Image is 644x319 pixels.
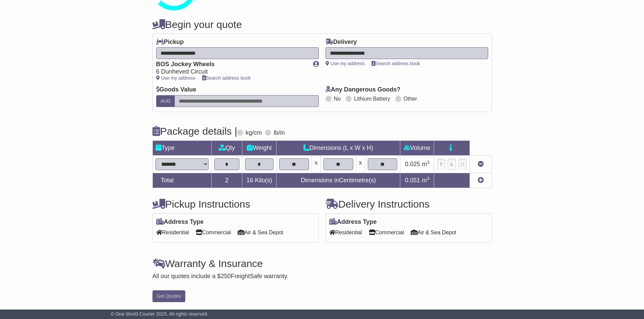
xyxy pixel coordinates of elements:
span: 250 [221,273,231,280]
label: AUD [156,95,175,107]
span: 0.051 [405,177,420,184]
td: x [312,155,320,173]
h4: Warranty & Insurance [152,258,492,269]
td: Dimensions (L x W x H) [277,140,400,155]
label: Other [404,96,417,102]
td: Weight [242,140,276,155]
a: Search address book [202,75,251,81]
span: Residential [156,227,189,238]
span: 16 [246,177,253,184]
div: All our quotes include a $ FreightSafe warranty. [152,273,492,280]
span: m [422,177,430,184]
h4: Begin your quote [152,19,492,30]
span: m [422,161,430,167]
a: Use my address [326,61,365,66]
h4: Delivery Instructions [326,198,492,210]
label: lb/in [273,129,285,137]
span: Commercial [369,227,404,238]
td: Total [152,173,212,188]
span: Air & Sea Depot [411,227,456,238]
sup: 3 [427,176,430,181]
h4: Pickup Instructions [152,198,319,210]
div: BOS Jockey Wheels [156,61,306,68]
a: Add new item [478,177,484,184]
label: Address Type [156,218,204,226]
td: Volume [400,140,434,155]
h4: Package details | [152,126,237,137]
label: kg/cm [245,129,262,137]
label: Lithium Battery [354,96,390,102]
span: Residential [329,227,362,238]
label: No [334,96,341,102]
label: Address Type [329,218,377,226]
td: Qty [212,140,242,155]
div: 6 Dunheved Circuit [156,68,306,76]
a: Search address book [372,61,420,66]
td: 2 [212,173,242,188]
span: 0.025 [405,161,420,167]
span: © One World Courier 2025. All rights reserved. [111,311,209,317]
td: Type [152,140,212,155]
span: Air & Sea Depot [238,227,283,238]
span: Commercial [196,227,231,238]
label: Goods Value [156,86,196,94]
sup: 3 [427,160,430,165]
td: Kilo(s) [242,173,276,188]
a: Use my address [156,75,195,81]
label: Any Dangerous Goods? [326,86,401,94]
button: Get Quotes [152,290,186,302]
td: Dimensions in Centimetre(s) [277,173,400,188]
td: x [356,155,365,173]
a: Remove this item [478,161,484,167]
label: Delivery [326,38,357,46]
label: Pickup [156,38,184,46]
